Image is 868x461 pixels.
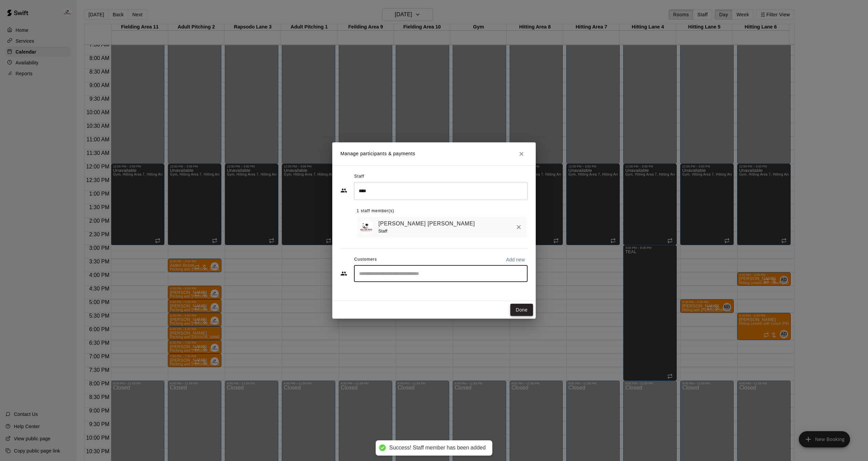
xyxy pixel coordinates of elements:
svg: Staff [340,187,347,194]
svg: Customers [340,270,347,277]
button: Close [515,148,528,160]
div: Search staff [354,182,528,200]
p: Manage participants & payments [340,150,415,157]
span: Staff [354,171,364,182]
span: Staff [378,229,387,234]
img: Enrique De Los Rios [359,220,373,234]
span: 1 staff member(s) [357,206,394,217]
div: Start typing to search customers... [354,265,528,282]
span: Customers [354,254,377,265]
div: Success! Staff member has been added [389,444,486,452]
a: [PERSON_NAME] [PERSON_NAME] [378,219,475,228]
button: Remove [513,221,525,233]
p: Add new [506,256,525,263]
button: Add new [503,254,528,265]
button: Done [510,304,533,316]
